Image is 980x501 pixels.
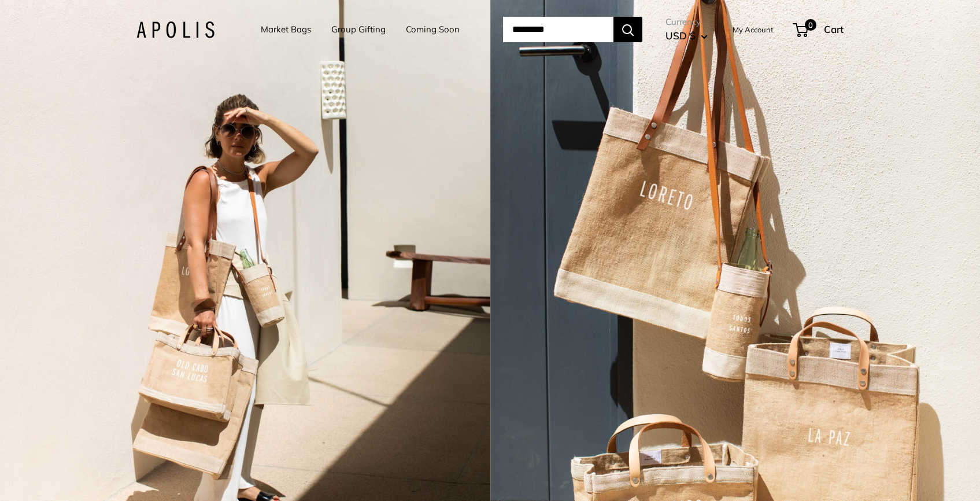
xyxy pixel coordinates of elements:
a: Group Gifting [331,21,386,38]
img: Apolis [136,21,215,38]
span: Cart [824,23,844,35]
a: Coming Soon [406,21,460,38]
button: USD $ [665,27,708,45]
span: USD $ [665,30,696,42]
a: 0 Cart [794,20,844,39]
span: 0 [805,19,816,31]
a: My Account [733,23,774,36]
span: Currency [665,14,708,30]
input: Search... [503,17,613,42]
button: Search [613,17,642,42]
a: Market Bags [261,21,311,38]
